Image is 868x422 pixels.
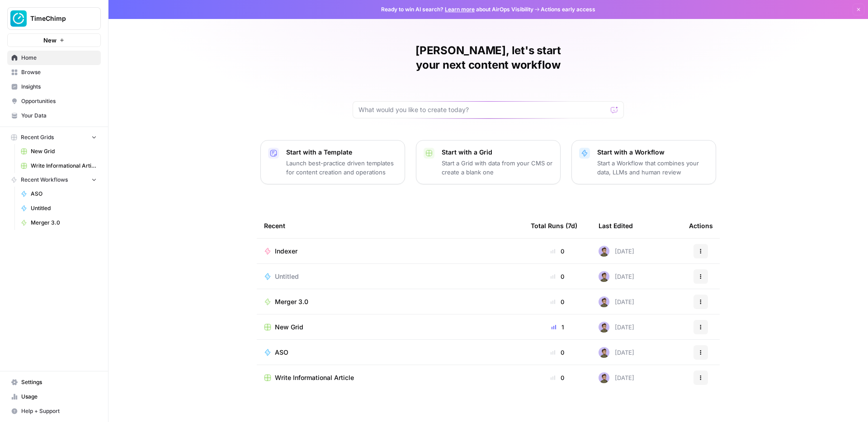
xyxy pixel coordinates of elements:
p: Start a Grid with data from your CMS or create a blank one [442,159,553,177]
p: Start with a Template [286,148,397,157]
p: Start with a Workflow [597,148,708,157]
span: Recent Workflows [21,176,68,184]
button: Help + Support [7,404,101,418]
div: 0 [531,247,584,256]
span: ASO [275,348,288,357]
img: ruybxce7esr7yef6hou754u07ter [599,322,609,333]
span: Indexer [275,247,297,256]
span: Help + Support [21,407,97,415]
button: Workspace: TimeChimp [7,7,101,30]
span: Browse [21,68,97,76]
span: New [43,36,57,45]
span: Usage [21,393,97,401]
button: Recent Workflows [7,173,101,187]
a: Learn more [445,6,475,13]
div: [DATE] [599,347,634,358]
button: Start with a TemplateLaunch best-practice driven templates for content creation and operations [260,140,405,184]
div: Actions [689,213,713,238]
a: Usage [7,389,101,404]
a: ASO [17,187,101,201]
span: Actions early access [541,5,595,14]
input: What would you like to create today? [359,105,607,114]
span: Write Informational Article [275,373,354,382]
a: Write Informational Article [17,159,101,173]
button: Start with a GridStart a Grid with data from your CMS or create a blank one [416,140,561,184]
p: Start with a Grid [442,148,553,157]
span: Write Informational Article [31,162,97,170]
div: 0 [531,373,584,382]
div: Total Runs (7d) [531,213,577,238]
div: 0 [531,272,584,281]
a: New Grid [17,144,101,159]
button: Recent Grids [7,131,101,144]
a: Write Informational Article [264,373,516,382]
img: TimeChimp Logo [10,10,27,27]
span: Untitled [275,272,299,281]
div: [DATE] [599,322,634,333]
span: New Grid [275,323,303,332]
a: Merger 3.0 [264,297,516,306]
div: [DATE] [599,271,634,282]
div: Last Edited [599,213,633,238]
button: New [7,33,101,47]
a: Merger 3.0 [17,216,101,230]
div: 1 [531,323,584,332]
div: [DATE] [599,246,634,257]
a: Browse [7,65,101,80]
span: Merger 3.0 [31,219,97,227]
img: ruybxce7esr7yef6hou754u07ter [599,246,609,257]
img: ruybxce7esr7yef6hou754u07ter [599,372,609,383]
a: New Grid [264,323,516,332]
span: Insights [21,83,97,91]
a: Insights [7,80,101,94]
a: Home [7,51,101,65]
img: ruybxce7esr7yef6hou754u07ter [599,296,609,307]
span: Home [21,54,97,62]
span: Ready to win AI search? about AirOps Visibility [381,5,533,14]
img: ruybxce7esr7yef6hou754u07ter [599,271,609,282]
span: TimeChimp [30,14,85,23]
a: Untitled [264,272,516,281]
span: Merger 3.0 [275,297,308,306]
span: New Grid [31,147,97,155]
div: 0 [531,348,584,357]
span: Untitled [31,204,97,212]
div: Recent [264,213,516,238]
div: 0 [531,297,584,306]
div: [DATE] [599,296,634,307]
button: Start with a WorkflowStart a Workflow that combines your data, LLMs and human review [571,140,716,184]
a: ASO [264,348,516,357]
img: ruybxce7esr7yef6hou754u07ter [599,347,609,358]
a: Untitled [17,201,101,216]
p: Start a Workflow that combines your data, LLMs and human review [597,159,708,177]
p: Launch best-practice driven templates for content creation and operations [286,159,397,177]
h1: [PERSON_NAME], let's start your next content workflow [353,43,624,72]
div: [DATE] [599,372,634,383]
a: Indexer [264,247,516,256]
span: Recent Grids [21,133,54,141]
a: Settings [7,375,101,389]
span: ASO [31,190,97,198]
a: Opportunities [7,94,101,108]
span: Opportunities [21,97,97,105]
a: Your Data [7,108,101,123]
span: Settings [21,378,97,386]
span: Your Data [21,112,97,120]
